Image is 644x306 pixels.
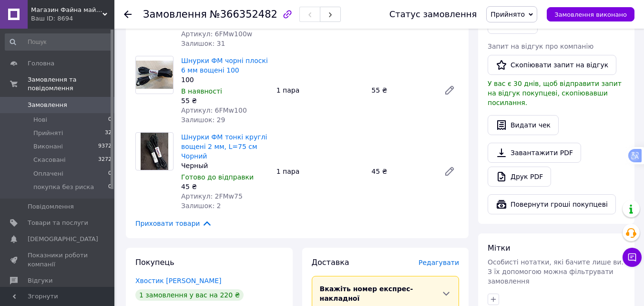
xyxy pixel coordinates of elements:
span: №366352482 [210,9,277,20]
button: Повернути гроші покупцеві [488,194,616,214]
span: Залишок: 31 [181,40,225,47]
a: Редагувати [440,162,459,181]
div: Повернутися назад [124,10,132,19]
span: Артикул: 6FMw100w [181,30,252,38]
div: 55 ₴ [368,84,436,97]
a: Шнурки ФМ тонкі круглі вощені 2 мм, L=75 см Чорний [181,133,267,160]
img: Шнурки ФМ тонкі круглі вощені 2 мм, L=75 см Чорний [141,133,169,170]
span: Повідомлення [28,202,74,211]
span: Товари та послуги [28,219,88,227]
div: 55 ₴ [181,96,269,106]
span: 0 [108,169,112,178]
div: 1 пара [273,165,368,178]
button: Скопіювати запит на відгук [488,55,616,75]
span: Прийнято [491,11,525,18]
span: В наявності [181,87,222,95]
div: Черный [181,161,269,170]
span: Мітки [488,243,511,253]
span: 3272 [98,156,112,164]
a: Шнурки ФМ чорні плоскі 6 мм вощені 100 [181,57,268,74]
span: Артикул: 6FMw100 [181,106,247,114]
span: Замовлення виконано [554,11,627,18]
span: Магазин Файна майстерня [31,6,102,14]
div: 1 замовлення у вас на 220 ₴ [135,289,244,301]
a: Хвостик [PERSON_NAME] [135,277,222,285]
div: 100 [181,75,269,84]
span: Приховати товари [135,218,212,229]
span: 9372 [98,142,112,151]
span: покупка без риска [33,183,94,191]
span: Скасовані [33,156,66,164]
span: 0 [108,116,112,124]
span: Особисті нотатки, які бачите лише ви. З їх допомогою можна фільтрувати замовлення [488,258,624,285]
input: Пошук [5,33,112,51]
span: Виконані [33,142,63,151]
span: Доставка [312,258,349,267]
button: Чат з покупцем [623,248,642,267]
span: Редагувати [419,259,459,266]
span: Покупець [135,258,174,267]
div: Статус замовлення [389,10,477,19]
span: Замовлення [143,9,207,20]
span: Залишок: 29 [181,116,225,124]
div: Ваш ID: 8694 [31,14,114,23]
span: [DEMOGRAPHIC_DATA] [28,235,98,243]
a: Друк PDF [488,167,551,187]
div: 45 ₴ [181,182,269,191]
button: Видати чек [488,115,559,135]
span: Головна [28,59,54,68]
button: Замовлення виконано [547,7,634,21]
img: Шнурки ФМ чорні плоскі 6 мм вощені 100 [136,61,173,89]
span: Показники роботи компанії [28,251,88,268]
span: Готово до відправки [181,173,254,181]
span: 32 [105,129,112,137]
span: Замовлення та повідомлення [28,75,114,93]
span: 0 [108,183,112,191]
div: 1 пара [273,84,368,97]
span: Вкажіть номер експрес-накладної [320,285,413,302]
span: Нові [33,116,47,124]
span: Залишок: 2 [181,202,221,210]
span: Артикул: 2FMw75 [181,192,243,200]
span: Запит на відгук про компанію [488,42,593,50]
span: Замовлення [28,101,67,109]
div: 45 ₴ [368,165,436,178]
a: Редагувати [440,81,459,100]
a: Завантажити PDF [488,143,581,163]
span: Відгуки [28,276,52,285]
span: У вас є 30 днів, щоб відправити запит на відгук покупцеві, скопіювавши посилання. [488,80,622,106]
span: Прийняті [33,129,63,137]
span: Оплачені [33,169,63,178]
